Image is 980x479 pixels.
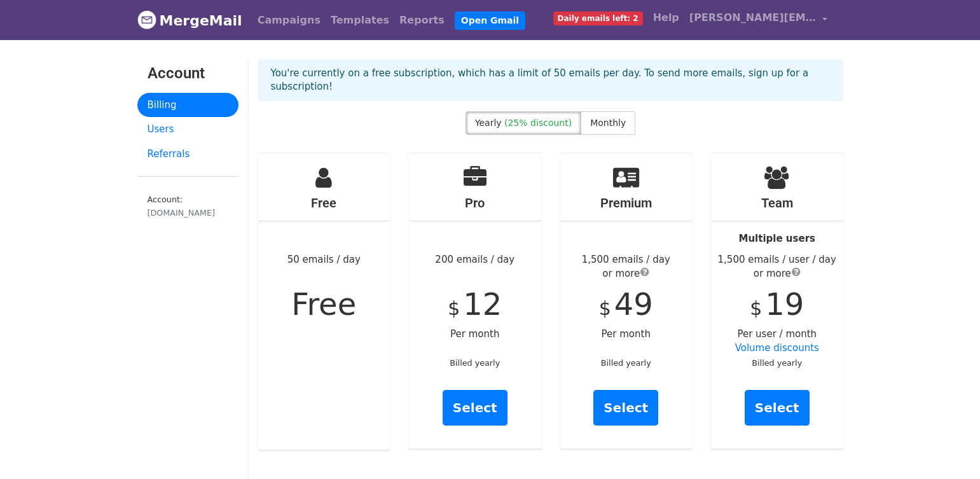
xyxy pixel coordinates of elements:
span: 49 [614,286,653,322]
a: Billing [137,93,238,118]
h4: Team [711,195,843,211]
img: MergeMail logo [137,10,156,29]
span: [PERSON_NAME][EMAIL_ADDRESS][DOMAIN_NAME] [689,10,817,25]
div: 1,500 emails / user / day or more [711,253,843,281]
span: $ [599,297,611,319]
a: Templates [326,8,394,33]
small: Billed yearly [601,358,651,368]
a: Reports [394,8,450,33]
a: Select [443,390,507,426]
a: Users [137,117,238,142]
a: Select [593,390,658,426]
div: 1,500 emails / day or more [560,253,693,281]
a: Referrals [137,142,238,167]
h3: Account [148,64,228,83]
a: MergeMail [137,7,242,34]
a: Volume discounts [735,342,819,354]
span: Daily emails left: 2 [553,11,643,25]
span: 19 [765,286,804,322]
div: 200 emails / day Per month [409,153,541,448]
span: (25% discount) [504,118,572,128]
a: [PERSON_NAME][EMAIL_ADDRESS][DOMAIN_NAME] [684,5,833,35]
a: Open Gmail [455,11,525,30]
div: Per user / month [711,153,843,448]
p: You're currently on a free subscription, which has a limit of 50 emails per day. To send more ema... [271,67,831,94]
a: Daily emails left: 2 [548,5,648,31]
h4: Pro [409,195,541,211]
a: Campaigns [252,8,326,33]
a: Help [648,5,684,31]
span: 12 [463,286,502,322]
span: $ [750,297,762,319]
small: Billed yearly [752,358,802,368]
h4: Premium [560,195,693,211]
span: Free [291,286,356,322]
span: Monthly [590,118,626,128]
div: [DOMAIN_NAME] [148,207,228,219]
small: Account: [148,195,228,219]
div: 50 emails / day [258,153,390,450]
div: Per month [560,153,693,448]
small: Billed yearly [450,358,500,368]
h4: Free [258,195,390,211]
a: Select [745,390,810,426]
span: $ [448,297,460,319]
span: Yearly [475,118,502,128]
strong: Multiple users [739,233,815,244]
